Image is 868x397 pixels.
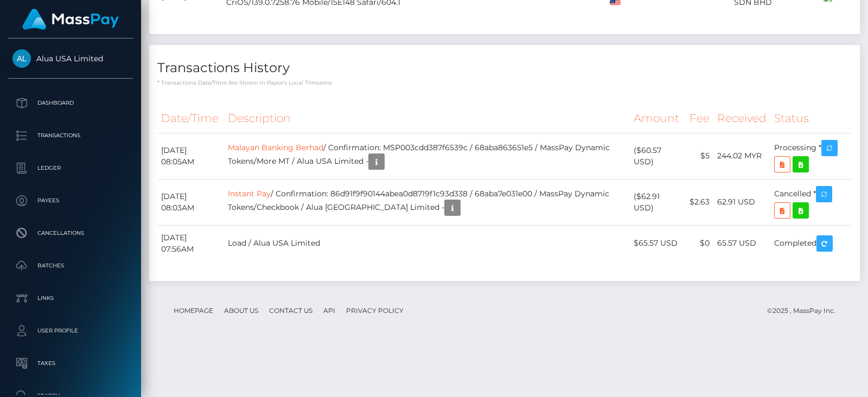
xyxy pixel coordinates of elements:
[770,133,852,179] td: Processing *
[630,133,685,179] td: ($60.57 USD)
[770,179,852,225] td: Cancelled *
[157,225,224,261] td: [DATE] 07:56AM
[630,179,685,225] td: ($62.91 USD)
[12,95,129,111] p: Dashboard
[686,104,713,133] th: Fee
[770,225,852,261] td: Completed
[8,220,133,247] a: Cancellations
[713,225,770,261] td: 65.57 USD
[12,323,129,339] p: User Profile
[713,133,770,179] td: 244.02 MYR
[265,302,317,319] a: Contact Us
[713,179,770,225] td: 62.91 USD
[157,133,224,179] td: [DATE] 08:05AM
[12,355,129,372] p: Taxes
[224,225,630,261] td: Load / Alua USA Limited
[319,302,340,319] a: API
[169,302,218,319] a: Homepage
[342,302,408,319] a: Privacy Policy
[12,193,129,209] p: Payees
[12,258,129,274] p: Batches
[767,305,844,317] div: © 2025 , MassPay Inc.
[157,59,852,78] h4: Transactions History
[12,225,129,241] p: Cancellations
[224,133,630,179] td: / Confirmation: MSP003cdd387f6539c / 68aba863651e5 / MassPay Dynamic Tokens/More MT / Alua USA Li...
[8,317,133,344] a: User Profile
[713,104,770,133] th: Received
[8,187,133,214] a: Payees
[224,179,630,225] td: / Confirmation: 86d91f9f90144abea0d8719f1c93d338 / 68aba7e031e00 / MassPay Dynamic Tokens/Checkbo...
[770,104,852,133] th: Status
[157,104,224,133] th: Date/Time
[8,252,133,279] a: Batches
[228,189,271,198] a: Instant Pay
[8,285,133,312] a: Links
[157,79,852,87] p: * Transactions date/time are shown in payee's local timezone
[22,9,119,30] img: MassPay Logo
[8,54,133,63] span: Alua USA Limited
[12,290,129,306] p: Links
[8,155,133,182] a: Ledger
[12,127,129,144] p: Transactions
[686,225,713,261] td: $0
[224,104,630,133] th: Description
[228,143,323,152] a: Malayan Banking Berhad
[8,89,133,117] a: Dashboard
[8,350,133,377] a: Taxes
[12,160,129,176] p: Ledger
[686,133,713,179] td: $5
[630,225,685,261] td: $65.57 USD
[8,122,133,149] a: Transactions
[157,179,224,225] td: [DATE] 08:03AM
[630,104,685,133] th: Amount
[686,179,713,225] td: $2.63
[220,302,263,319] a: About Us
[12,49,31,68] img: Alua USA Limited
